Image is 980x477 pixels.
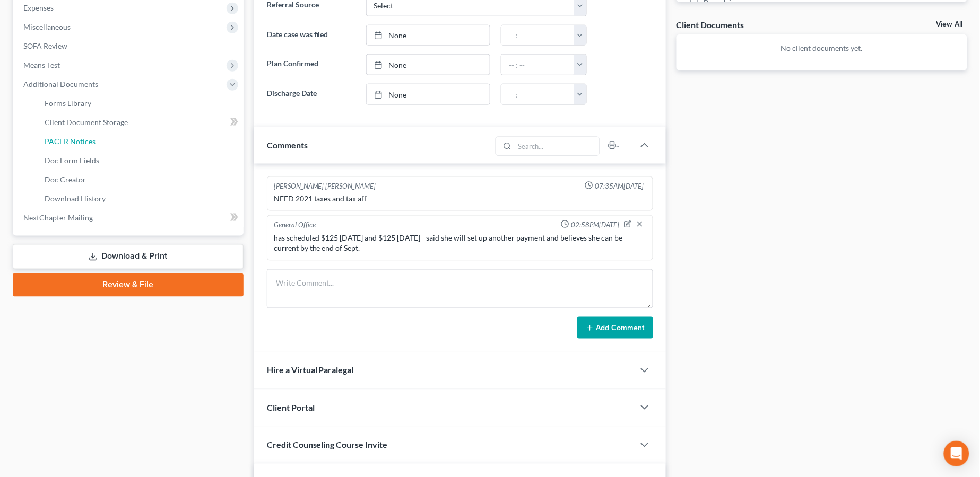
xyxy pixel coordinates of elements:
span: Credit Counseling Course Invite [267,440,388,450]
a: Download & Print [13,244,244,269]
a: Doc Creator [36,170,244,189]
label: Date case was filed [262,25,361,46]
p: No client documents yet. [685,43,959,54]
span: 02:58PM[DATE] [571,220,620,230]
a: Forms Library [36,94,244,113]
div: Open Intercom Messenger [944,441,969,466]
a: Review & File [13,273,244,297]
span: Expenses [23,3,54,12]
span: NextChapter Mailing [23,213,93,222]
a: Client Document Storage [36,113,244,132]
div: General Office [274,220,316,231]
input: -- : -- [501,84,575,104]
span: Comments [267,140,308,150]
input: Search... [515,137,599,155]
input: -- : -- [501,25,575,46]
span: Means Test [23,60,60,69]
a: NextChapter Mailing [15,208,244,227]
div: [PERSON_NAME] [PERSON_NAME] [274,181,376,191]
div: NEED 2021 taxes and tax aff [274,193,646,204]
span: Client Document Storage [45,118,128,127]
span: Forms Library [45,99,91,108]
span: Additional Documents [23,79,98,89]
span: Doc Form Fields [45,156,99,165]
button: Add Comment [577,317,653,339]
input: -- : -- [501,55,575,75]
a: None [367,25,490,46]
a: SOFA Review [15,37,244,56]
span: Hire a Virtual Paralegal [267,365,354,375]
a: Download History [36,189,244,208]
a: None [367,55,490,75]
span: Doc Creator [45,175,86,184]
a: PACER Notices [36,132,244,151]
a: None [367,84,490,104]
span: Miscellaneous [23,22,71,31]
label: Plan Confirmed [262,54,361,75]
div: has scheduled $125 [DATE] and $125 [DATE] - said she will set up another payment and believes she... [274,233,646,254]
label: Discharge Date [262,84,361,105]
span: 07:35AM[DATE] [595,181,644,191]
span: PACER Notices [45,137,96,146]
a: View All [936,21,963,28]
span: Download History [45,194,106,203]
span: Client Portal [267,403,315,413]
a: Doc Form Fields [36,151,244,170]
span: SOFA Review [23,41,67,50]
div: Client Documents [677,19,744,30]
